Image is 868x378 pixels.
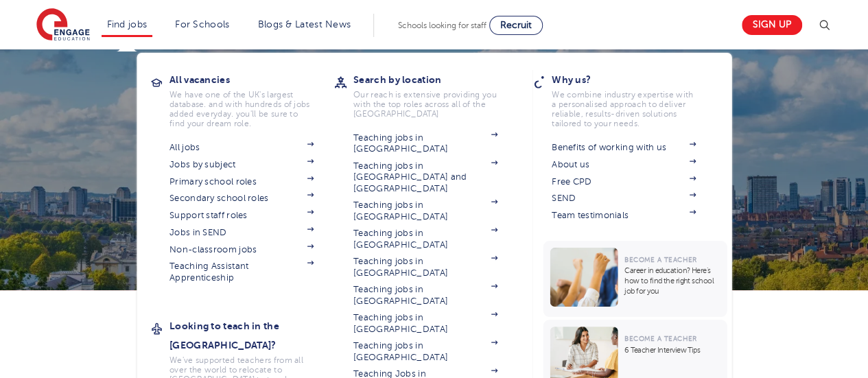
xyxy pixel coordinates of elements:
[552,70,716,128] a: Why us?We combine industry expertise with a personalised approach to deliver reliable, results-dr...
[258,19,351,29] a: Blogs & Latest News
[175,19,229,29] a: For Schools
[169,193,314,204] a: Secondary school roles
[353,70,518,89] h3: Search by location
[543,241,730,317] a: Become a TeacherCareer in education? Here’s how to find the right school job for you
[552,210,696,221] a: Team testimonials
[624,345,720,355] p: 6 Teacher Interview Tips
[169,227,314,238] a: Jobs in SEND
[624,265,720,296] p: Career in education? Here’s how to find the right school job for you
[500,20,532,30] span: Recruit
[552,70,716,89] h3: Why us?
[353,200,497,222] a: Teaching jobs in [GEOGRAPHIC_DATA]
[169,159,314,170] a: Jobs by subject
[353,228,497,250] a: Teaching jobs in [GEOGRAPHIC_DATA]
[169,70,334,128] a: All vacanciesWe have one of the UK's largest database. and with hundreds of jobs added everyday. ...
[552,159,696,170] a: About us
[552,90,696,128] p: We combine industry expertise with a personalised approach to deliver reliable, results-driven so...
[353,70,518,119] a: Search by locationOur reach is extensive providing you with the top roles across all of the [GEOG...
[107,19,148,29] a: Find jobs
[169,261,314,283] a: Teaching Assistant Apprenticeship
[36,8,90,43] img: Engage Education
[353,132,497,155] a: Teaching jobs in [GEOGRAPHIC_DATA]
[169,176,314,187] a: Primary school roles
[169,316,334,355] h3: Looking to teach in the [GEOGRAPHIC_DATA]?
[169,90,314,128] p: We have one of the UK's largest database. and with hundreds of jobs added everyday. you'll be sur...
[489,16,543,35] a: Recruit
[398,21,486,30] span: Schools looking for staff
[169,142,314,153] a: All jobs
[552,142,696,153] a: Benefits of working with us
[353,284,497,307] a: Teaching jobs in [GEOGRAPHIC_DATA]
[552,193,696,204] a: SEND
[169,210,314,221] a: Support staff roles
[353,90,497,119] p: Our reach is extensive providing you with the top roles across all of the [GEOGRAPHIC_DATA]
[353,256,497,279] a: Teaching jobs in [GEOGRAPHIC_DATA]
[624,256,696,263] span: Become a Teacher
[624,335,696,342] span: Become a Teacher
[552,176,696,187] a: Free CPD
[353,340,497,363] a: Teaching jobs in [GEOGRAPHIC_DATA]
[28,126,840,159] p: Teaching in [GEOGRAPHIC_DATA]
[169,70,334,89] h3: All vacancies
[353,161,497,194] a: Teaching jobs in [GEOGRAPHIC_DATA] and [GEOGRAPHIC_DATA]
[353,312,497,335] a: Teaching jobs in [GEOGRAPHIC_DATA]
[169,244,314,255] a: Non-classroom jobs
[742,15,802,35] a: Sign up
